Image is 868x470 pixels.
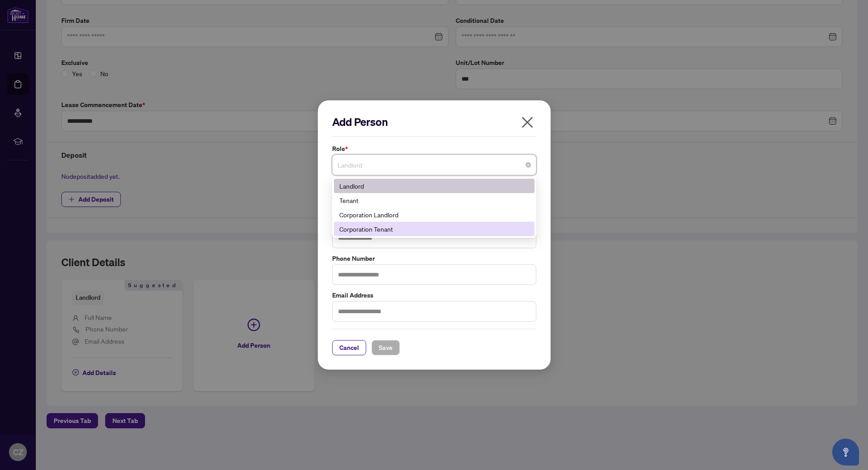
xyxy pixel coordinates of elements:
[339,341,359,355] span: Cancel
[334,222,534,236] div: Corporation Tenant
[334,193,534,207] div: Tenant
[526,162,531,168] span: close-circle
[372,340,400,355] button: Save
[339,224,529,234] div: Corporation Tenant
[332,340,366,355] button: Cancel
[334,207,534,222] div: Corporation Landlord
[520,115,534,129] span: close
[334,179,534,193] div: Landlord
[832,439,859,466] button: Open asap
[332,290,536,300] label: Email Address
[332,115,536,129] h2: Add Person
[338,156,531,173] span: Landlord
[339,181,529,191] div: Landlord
[339,195,529,205] div: Tenant
[339,210,529,220] div: Corporation Landlord
[332,254,536,263] label: Phone Number
[332,144,536,154] label: Role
